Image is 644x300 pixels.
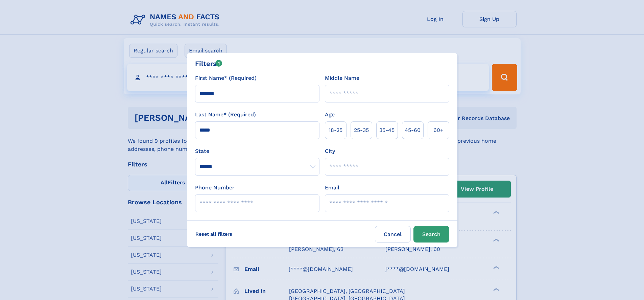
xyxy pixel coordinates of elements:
label: State [195,147,319,155]
div: Filters [195,59,222,69]
label: Last Name* (Required) [195,111,256,119]
span: 18‑25 [329,126,342,134]
label: City [325,147,335,155]
label: Cancel [375,226,411,243]
label: Age [325,111,335,119]
label: First Name* (Required) [195,74,257,82]
span: 60+ [433,126,444,134]
label: Email [325,184,339,192]
label: Phone Number [195,184,235,192]
span: 35‑45 [379,126,395,134]
label: Reset all filters [191,226,237,242]
label: Middle Name [325,74,359,82]
span: 25‑35 [354,126,369,134]
span: 45‑60 [405,126,421,134]
button: Search [413,226,449,243]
